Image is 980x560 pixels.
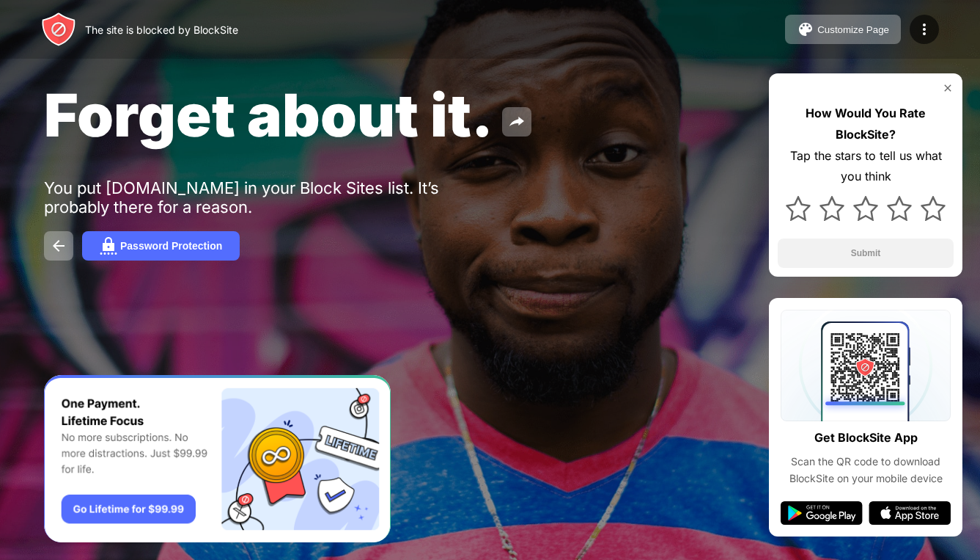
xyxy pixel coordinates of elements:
div: How Would You Rate BlockSite? [778,103,954,145]
div: Customize Page [817,24,889,35]
img: pallet.svg [797,21,814,38]
div: Password Protection [120,240,222,252]
img: password.svg [100,237,117,255]
img: share.svg [508,113,526,131]
div: Get BlockSite App [814,427,918,448]
button: Customize Page [785,15,901,44]
img: qrcode.svg [781,310,951,421]
button: Submit [778,239,954,268]
img: rate-us-close.svg [942,82,954,94]
img: back.svg [50,237,67,255]
img: menu-icon.svg [915,21,933,38]
div: The site is blocked by BlockSite [85,23,238,36]
div: Scan the QR code to download BlockSite on your mobile device [781,454,951,487]
img: app-store.svg [869,501,951,525]
img: star.svg [819,196,844,221]
span: Forget about it. [44,79,493,150]
img: star.svg [853,196,878,221]
img: header-logo.svg [41,12,76,47]
img: google-play.svg [781,501,863,525]
img: star.svg [887,196,912,221]
iframe: Banner [44,375,391,543]
img: star.svg [921,196,946,221]
div: You put [DOMAIN_NAME] in your Block Sites list. It’s probably there for a reason. [44,178,497,217]
div: Tap the stars to tell us what you think [778,145,954,188]
button: Password Protection [82,231,240,261]
img: star.svg [786,196,811,221]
